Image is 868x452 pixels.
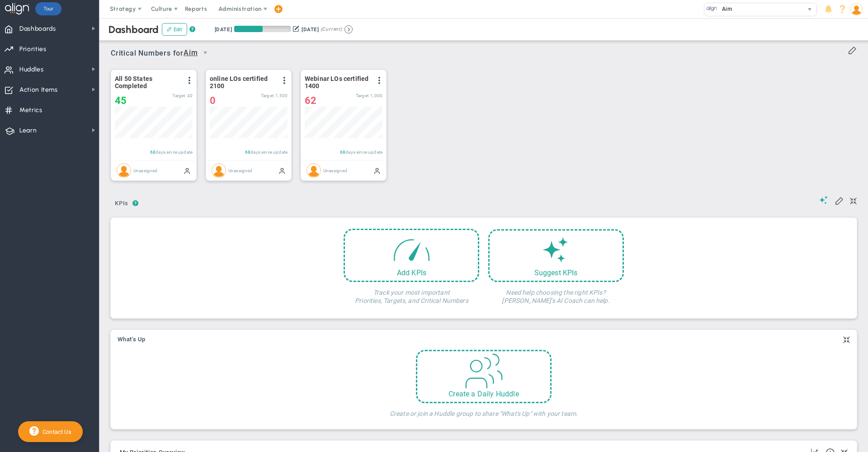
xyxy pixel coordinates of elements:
span: Dashboard [108,24,159,36]
span: select [803,3,816,16]
span: Priorities [19,40,47,59]
img: Unassigned [117,163,131,178]
button: What's Up [118,336,146,344]
div: [DATE] [302,25,319,33]
span: Unassigned [228,168,253,173]
span: Metrics [19,101,42,120]
div: Add KPIs [345,268,478,277]
img: 33389.Company.photo [706,3,717,14]
span: Action Items [19,80,58,99]
span: select [198,45,213,61]
span: days since update [345,150,382,155]
span: Aim [717,3,732,15]
span: Target: [261,93,274,98]
span: 68 [245,150,250,155]
span: Edit My KPIs [835,196,844,205]
span: Target: [356,93,369,98]
div: Period Progress: 50% Day 272 of 544 with 272 remaining. [234,26,291,32]
span: What's Up [118,336,146,343]
span: days since update [156,150,193,155]
span: Administration [218,5,261,12]
span: Contact Us [39,428,71,435]
span: Suggestions (AI Feature) [819,196,828,204]
span: Target: [172,93,186,98]
h4: Create or join a Huddle group to share "What's Up" with your team. [390,403,578,418]
span: Culture [151,5,172,12]
span: 68 [340,150,345,155]
span: 62 [305,95,316,106]
span: Huddles [19,60,44,79]
img: 208085.Person.photo [850,3,863,15]
span: All 50 States Completed [115,75,180,89]
span: 1,500 [275,93,288,98]
button: Edit [162,23,187,36]
span: 0 [210,95,216,106]
img: Unassigned [212,163,226,178]
span: 1,000 [370,93,382,98]
span: 45 [115,95,127,106]
div: Suggest KPIs [490,268,623,277]
span: days since update [250,150,288,155]
h4: Need help choosing the right KPIs? [PERSON_NAME]'s AI Coach can help. [488,282,624,305]
img: Unassigned [307,163,321,178]
div: Create a Daily Huddle [417,390,550,398]
span: Strategy [110,5,136,12]
span: Webinar LOs certified 1400 [305,75,370,89]
span: Manually Updated [373,167,381,174]
span: Learn [19,121,37,140]
span: Manually Updated [278,167,286,174]
span: KPIs [111,196,132,211]
h4: Track your most important Priorities, Targets, and Critical Numbers [344,282,479,305]
span: 68 [150,150,156,155]
span: (Current) [321,25,342,33]
button: KPIs [111,196,132,212]
span: Aim [184,47,198,59]
button: Go to next period [344,25,353,33]
span: Edit or Add Critical Numbers [848,45,857,54]
span: 40 [187,93,193,98]
span: Unassigned [323,168,348,173]
span: Manually Updated [184,167,191,174]
span: Critical Numbers for [111,45,215,62]
span: Dashboards [19,19,56,38]
span: online LOs certified 2100 [210,75,275,89]
span: Unassigned [133,168,158,173]
div: [DATE] [215,25,232,33]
